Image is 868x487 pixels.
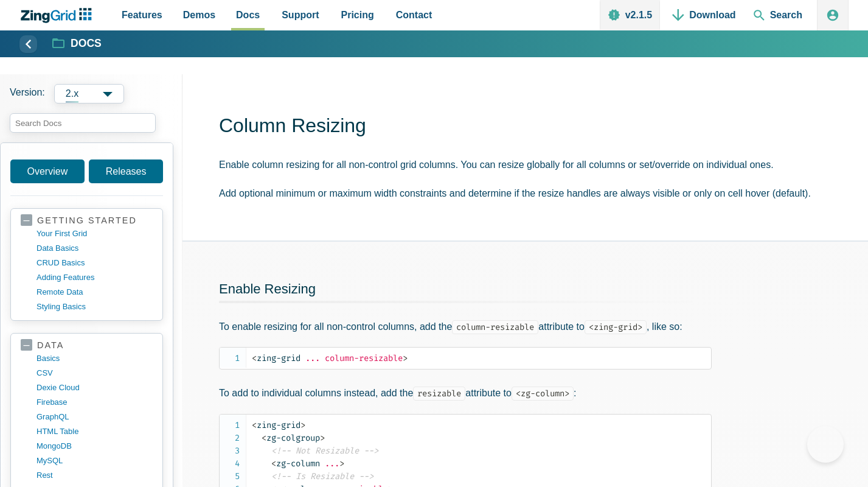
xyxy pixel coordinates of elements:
[325,458,339,469] span: ...
[219,318,712,335] p: To enable resizing for all non-control columns, add the attribute to , like so:
[36,395,153,410] a: firebase
[36,285,153,300] a: remote data
[413,387,465,401] code: resizable
[396,7,432,23] span: Contact
[53,37,102,51] a: Docs
[252,353,300,363] span: zing-grid
[10,84,45,103] span: Version:
[219,185,849,201] p: Add optional minimum or maximum width constraints and determine if the resize handles are always ...
[252,420,257,430] span: <
[89,159,163,183] a: Releases
[183,7,215,23] span: Demos
[19,8,98,23] a: ZingChart Logo. Click to return to the homepage
[403,353,408,363] span: >
[271,446,378,456] span: <!-- Not Resizable -->
[219,156,849,173] p: Enable column resizing for all non-control grid columns. You can resize globally for all columns ...
[21,215,153,226] a: getting started
[219,113,849,141] h1: Column Resizing
[36,424,153,439] a: HTML table
[325,353,403,363] span: column-resizable
[271,458,320,469] span: zg-column
[122,7,162,23] span: Features
[36,366,153,380] a: CSV
[271,471,373,482] span: <!-- Is Resizable -->
[512,387,574,401] code: <zg-column>
[36,410,153,424] a: GraphQL
[341,7,374,23] span: Pricing
[219,385,712,401] p: To add to individual columns instead, add the attribute to :
[36,226,153,241] a: your first grid
[10,159,85,183] a: Overview
[300,420,305,430] span: >
[36,241,153,256] a: data basics
[262,433,320,443] span: zg-colgroup
[219,281,316,296] a: Enable Resizing
[305,353,320,363] span: ...
[36,270,153,285] a: adding features
[36,300,153,314] a: styling basics
[36,468,153,483] a: rest
[271,458,276,469] span: <
[320,433,325,443] span: >
[807,426,844,463] iframe: Toggle Customer Support
[10,113,156,133] input: search input
[36,380,153,395] a: dexie cloud
[262,433,266,443] span: <
[252,353,257,363] span: <
[36,439,153,454] a: MongoDB
[452,320,538,334] code: column-resizable
[36,256,153,270] a: CRUD basics
[36,351,153,366] a: basics
[252,420,300,430] span: zing-grid
[282,7,319,23] span: Support
[339,458,344,469] span: >
[585,320,647,334] code: <zing-grid>
[10,84,173,103] label: Versions
[71,38,102,49] strong: Docs
[36,454,153,468] a: MySQL
[21,340,153,351] a: data
[236,7,260,23] span: Docs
